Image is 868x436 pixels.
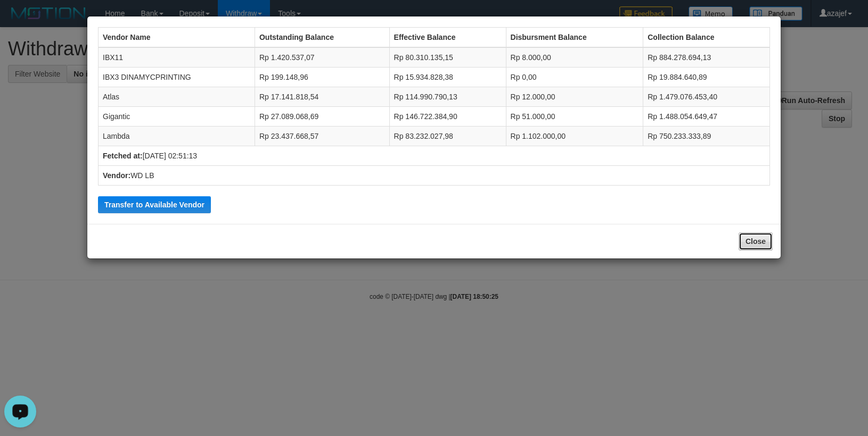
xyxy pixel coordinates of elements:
td: Rp 80.310.135,15 [389,47,506,68]
td: WD LB [99,166,770,186]
button: Open LiveChat chat widget [4,4,36,36]
td: Rp 51.000,00 [506,107,643,127]
td: Rp 12.000,00 [506,87,643,107]
td: Rp 750.233.333,89 [643,127,770,146]
td: Rp 19.884.640,89 [643,68,770,87]
td: Rp 27.089.068,69 [255,107,389,127]
td: IBX11 [99,47,255,68]
th: Outstanding Balance [255,28,389,48]
td: Rp 199.148,96 [255,68,389,87]
td: Rp 114.990.790,13 [389,87,506,107]
th: Collection Balance [643,28,770,48]
td: IBX3 DINAMYCPRINTING [99,68,255,87]
td: Rp 0,00 [506,68,643,87]
td: Rp 15.934.828,38 [389,68,506,87]
td: Atlas [99,87,255,107]
td: Rp 1.102.000,00 [506,127,643,146]
td: Rp 1.488.054.649,47 [643,107,770,127]
td: Rp 23.437.668,57 [255,127,389,146]
td: Lambda [99,127,255,146]
td: Rp 83.232.027,98 [389,127,506,146]
b: Fetched at: [103,152,143,160]
button: Close [739,232,773,250]
td: Gigantic [99,107,255,127]
td: Rp 1.420.537,07 [255,47,389,68]
td: Rp 1.479.076.453,40 [643,87,770,107]
button: Transfer to Available Vendor [98,196,211,213]
td: Rp 8.000,00 [506,47,643,68]
th: Effective Balance [389,28,506,48]
td: Rp 146.722.384,90 [389,107,506,127]
th: Vendor Name [99,28,255,48]
td: Rp 884.278.694,13 [643,47,770,68]
b: Vendor: [103,171,130,180]
td: [DATE] 02:51:13 [99,146,770,166]
td: Rp 17.141.818,54 [255,87,389,107]
th: Disbursment Balance [506,28,643,48]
